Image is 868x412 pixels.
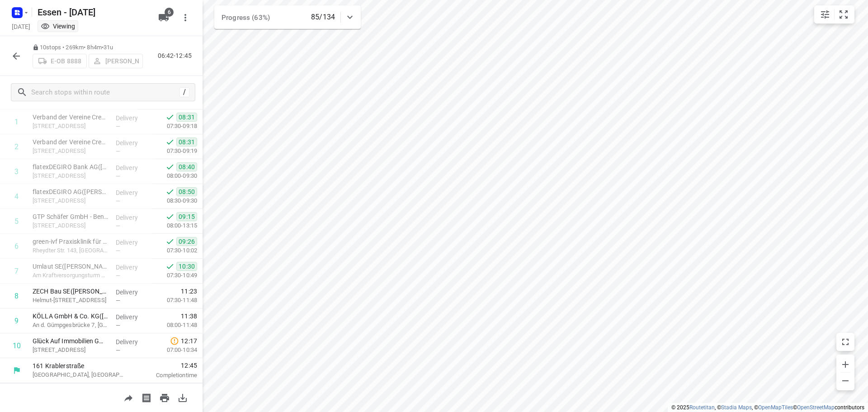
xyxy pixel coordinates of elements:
[33,196,108,205] p: [STREET_ADDRESS]
[671,404,864,411] li: © 2025 , © , © © contributors
[116,173,120,180] span: —
[758,404,793,411] a: OpenMapTiles
[152,346,197,355] p: 07:00-10:34
[156,393,174,402] span: Print route
[165,162,175,171] svg: Done
[152,221,197,230] p: 08:00-13:15
[116,272,120,279] span: —
[165,137,175,147] svg: Done
[152,147,197,156] p: 07:30-09:19
[814,5,854,24] div: small contained button group
[13,341,21,350] div: 10
[14,267,19,275] div: 7
[116,198,120,204] span: —
[33,162,108,171] p: flatexDEGIRO Bank AG(Simone Strunk)
[170,336,179,346] svg: Late
[33,113,108,122] p: Verband der Vereine Creditreform e.V.(Roman Grund)
[33,312,108,321] p: KÖLLA GmbH & Co. KG([PERSON_NAME])
[33,171,108,180] p: [STREET_ADDRESS]
[116,223,120,229] span: —
[31,85,179,99] input: Search stops within route
[165,212,175,221] svg: Done
[33,237,108,246] p: green-ivf Praxisklinik für Reproduktionsmedizin und Endokrinologie (BAG) (Sabine Heinze)
[152,246,197,255] p: 07:30-10:02
[33,287,108,296] p: ZECH Bau SE(Claus Wehmeyer)
[41,22,75,31] div: You are currently in view mode. To make any changes, go to edit project.
[181,336,197,346] span: 12:17
[152,271,197,280] p: 07:30-10:49
[116,213,149,222] p: Delivery
[116,238,149,247] p: Delivery
[165,8,174,17] span: 6
[14,292,19,300] div: 8
[158,51,195,61] p: 06:42-12:45
[116,114,149,123] p: Delivery
[104,44,113,51] span: 31u
[137,371,197,380] p: Completion time
[152,171,197,180] p: 08:00-09:30
[33,321,108,330] p: An d. Gümpgesbrücke 7, [GEOGRAPHIC_DATA]
[14,217,19,226] div: 5
[176,262,197,271] span: 10:30
[33,147,108,156] p: [STREET_ADDRESS]
[116,337,149,346] p: Delivery
[33,43,143,52] p: 10 stops • 269km • 8h4m
[176,9,194,27] button: More
[179,87,189,97] div: /
[116,263,149,272] p: Delivery
[33,271,108,280] p: Am Kraftversorgungsturm 3, Aachen
[33,221,108,230] p: Benzstraße 15, Grevenbroich
[119,393,137,402] span: Share route
[174,393,192,402] span: Download route
[176,212,197,221] span: 09:15
[165,187,175,196] svg: Done
[816,5,834,24] button: Map settings
[14,192,19,201] div: 4
[14,118,19,126] div: 1
[33,262,108,271] p: Umlaut SE([PERSON_NAME])
[116,163,149,172] p: Delivery
[176,113,197,122] span: 08:31
[165,113,175,122] svg: Done
[33,346,108,355] p: [STREET_ADDRESS]
[116,188,149,197] p: Delivery
[689,404,715,411] a: Routetitan
[33,212,108,221] p: GTP Schäfer GmbH - Benzstr.(Lisa Papay)
[222,14,270,22] span: Progress (63%)
[33,370,127,379] p: [GEOGRAPHIC_DATA], [GEOGRAPHIC_DATA]
[165,237,175,246] svg: Done
[152,122,197,131] p: 07:30-09:18
[33,336,108,346] p: Glück Auf Immobilien GmbH ([PERSON_NAME])
[33,122,108,131] p: [STREET_ADDRESS]
[152,296,197,305] p: 07:30-11:48
[33,246,108,255] p: Rheydter Str. 143, Grevenbroich
[116,247,120,254] span: —
[116,138,149,147] p: Delivery
[797,404,835,411] a: OpenStreetMap
[33,361,127,370] p: 161 Krablerstraße
[311,12,335,23] p: 85/134
[33,187,108,196] p: flatexDEGIRO AG(Ellen Heindrich)
[116,347,120,354] span: —
[176,137,197,147] span: 08:31
[176,187,197,196] span: 08:50
[116,313,149,322] p: Delivery
[214,5,361,29] div: Progress (63%)85/134
[165,262,175,271] svg: Done
[155,9,173,27] button: 6
[152,321,197,330] p: 08:00-11:48
[137,393,156,402] span: Print shipping labels
[152,196,197,205] p: 08:30-09:30
[116,148,120,155] span: —
[116,322,120,329] span: —
[181,287,197,296] span: 11:23
[14,242,19,251] div: 6
[33,137,108,147] p: Verband der Vereine Creditreform e.V.(Roman Grund)
[14,142,19,151] div: 2
[137,361,197,370] span: 12:45
[102,44,104,51] span: •
[176,237,197,246] span: 09:26
[14,167,19,176] div: 3
[721,404,752,411] a: Stadia Maps
[835,5,853,24] button: Fit zoom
